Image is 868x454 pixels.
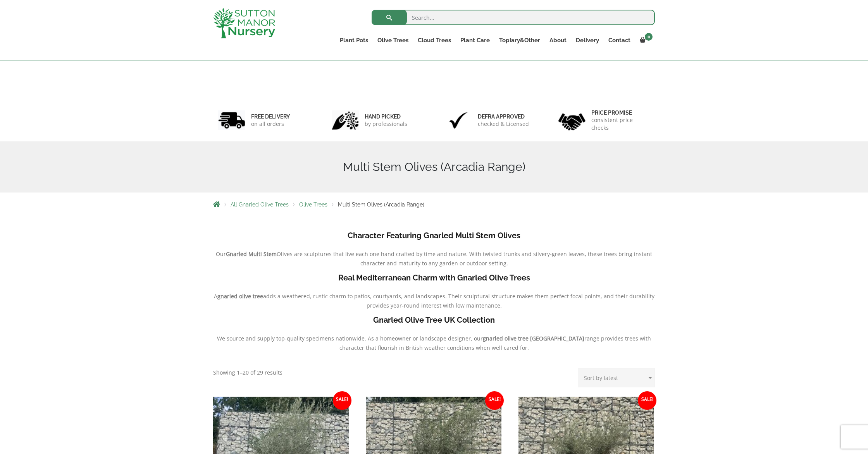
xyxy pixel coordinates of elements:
[591,116,650,132] p: consistent price checks
[213,201,655,207] nav: Breadcrumbs
[213,160,655,174] h1: Multi Stem Olives (Arcadia Range)
[214,292,217,300] span: A
[213,368,282,377] p: Showing 1–20 of 29 results
[365,113,407,120] h6: hand picked
[478,113,529,120] h6: Defra approved
[365,120,407,128] p: by professionals
[373,315,495,325] b: Gnarled Olive Tree UK Collection
[558,108,586,132] img: 4.jpg
[348,231,520,240] b: Character Featuring Gnarled Multi Stem Olives
[591,109,650,116] h6: Price promise
[638,391,656,410] span: Sale!
[217,292,263,300] b: gnarled olive tree
[635,35,655,46] a: 0
[263,292,654,309] span: adds a weathered, rustic charm to patios, courtyards, and landscapes. Their sculptural structure ...
[338,273,530,282] b: Real Mediterranean Charm with Gnarled Olive Trees
[494,35,545,46] a: Topiary&Other
[251,120,290,128] p: on all orders
[571,35,604,46] a: Delivery
[545,35,571,46] a: About
[456,35,494,46] a: Plant Care
[604,35,635,46] a: Contact
[226,250,277,258] b: Gnarled Multi Stem
[578,368,655,387] select: Shop order
[445,110,472,130] img: 3.jpg
[213,8,275,38] img: logo
[299,201,327,208] a: Olive Trees
[218,110,245,130] img: 1.jpg
[217,335,483,342] span: We source and supply top-quality specimens nationwide. As a homeowner or landscape designer, our
[478,120,529,128] p: checked & Licensed
[483,335,584,342] b: gnarled olive tree [GEOGRAPHIC_DATA]
[231,201,289,208] a: All Gnarled Olive Trees
[335,35,373,46] a: Plant Pots
[372,10,655,25] input: Search...
[373,35,413,46] a: Olive Trees
[338,201,424,208] span: Multi Stem Olives (Arcadia Range)
[332,110,359,130] img: 2.jpg
[413,35,456,46] a: Cloud Trees
[251,113,290,120] h6: FREE DELIVERY
[333,391,351,410] span: Sale!
[645,33,653,41] span: 0
[485,391,504,410] span: Sale!
[216,250,226,258] span: Our
[277,250,652,267] span: Olives are sculptures that live each one hand crafted by time and nature. With twisted trunks and...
